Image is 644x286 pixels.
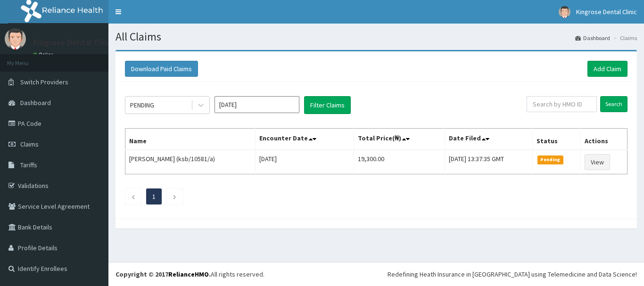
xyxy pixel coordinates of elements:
[575,34,610,42] a: Dashboard
[5,28,26,49] img: User Image
[600,96,627,112] input: Search
[354,129,445,150] th: Total Price(₦)
[152,192,156,201] a: Page 1 is your current page
[20,140,39,148] span: Claims
[33,38,114,47] p: Kingrose Dental Clinic
[20,98,51,107] span: Dashboard
[125,150,256,174] td: [PERSON_NAME] (ksb/10581/a)
[116,270,211,278] strong: Copyright © 2017 .
[125,129,256,150] th: Name
[173,192,177,201] a: Next page
[537,155,563,164] span: Pending
[131,192,135,201] a: Previous page
[168,270,209,278] a: RelianceHMO
[215,96,299,113] input: Select Month and Year
[130,100,154,110] div: PENDING
[20,161,37,169] span: Tariffs
[354,150,445,174] td: 19,300.00
[576,8,637,16] span: Kingrose Dental Clinic
[108,262,644,286] footer: All rights reserved.
[256,150,354,174] td: [DATE]
[33,51,56,58] a: Online
[304,96,351,114] button: Filter Claims
[116,31,637,43] h1: All Claims
[388,270,637,279] div: Redefining Heath Insurance in [GEOGRAPHIC_DATA] using Telemedicine and Data Science!
[256,129,354,150] th: Encounter Date
[20,78,68,86] span: Switch Providers
[527,96,597,112] input: Search by HMO ID
[445,150,532,174] td: [DATE] 13:37:35 GMT
[559,6,570,18] img: User Image
[611,34,637,42] li: Claims
[585,154,610,170] a: View
[445,129,532,150] th: Date Filed
[587,61,627,77] a: Add Claim
[533,129,581,150] th: Status
[581,129,627,150] th: Actions
[125,61,198,77] button: Download Paid Claims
